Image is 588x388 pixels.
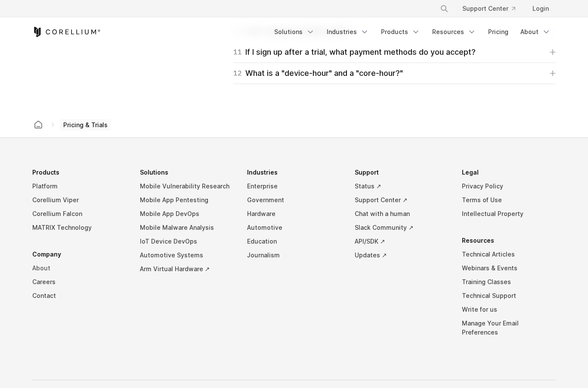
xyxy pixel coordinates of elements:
[140,179,234,193] a: Mobile Vulnerability Research
[31,119,46,131] a: Corellium home
[462,303,556,316] a: Write for us
[515,24,556,40] a: About
[247,248,341,262] a: Journalism
[32,221,126,235] a: MATRIX Technology
[140,193,234,207] a: Mobile App Pentesting
[32,27,101,37] a: Corellium Home
[32,179,126,193] a: Platform
[355,248,449,262] a: Updates ↗
[376,24,425,40] a: Products
[247,221,341,235] a: Automotive
[140,207,234,221] a: Mobile App DevOps
[233,67,556,79] a: 12What is a "device-hour" and a "core-hour?"
[462,275,556,289] a: Training Classes
[32,166,556,352] div: Navigation Menu
[32,261,126,275] a: About
[233,46,476,58] div: If I sign up after a trial, what payment methods do you accept?
[427,24,481,40] a: Resources
[455,1,522,16] a: Support Center
[247,179,341,193] a: Enterprise
[140,248,234,262] a: Automotive Systems
[355,207,449,221] a: Chat with a human
[269,24,556,40] div: Navigation Menu
[355,193,449,207] a: Support Center ↗
[140,221,234,235] a: Mobile Malware Analysis
[462,179,556,193] a: Privacy Policy
[233,67,403,79] div: What is a "device-hour" and a "core-hour?"
[430,1,556,16] div: Navigation Menu
[32,193,126,207] a: Corellium Viper
[355,179,449,193] a: Status ↗
[32,275,126,289] a: Careers
[247,193,341,207] a: Government
[233,46,556,58] a: 11If I sign up after a trial, what payment methods do you accept?
[60,119,111,131] span: Pricing & Trials
[462,193,556,207] a: Terms of Use
[247,235,341,248] a: Education
[233,67,242,79] span: 12
[462,207,556,221] a: Intellectual Property
[355,235,449,248] a: API/SDK ↗
[269,24,320,40] a: Solutions
[322,24,374,40] a: Industries
[462,247,556,261] a: Technical Articles
[483,24,514,40] a: Pricing
[233,46,242,58] span: 11
[462,289,556,303] a: Technical Support
[32,207,126,221] a: Corellium Falcon
[436,1,452,16] button: Search
[32,289,126,303] a: Contact
[140,262,234,276] a: Arm Virtual Hardware ↗
[140,235,234,248] a: IoT Device DevOps
[247,207,341,221] a: Hardware
[526,1,556,16] a: Login
[462,316,556,339] a: Manage Your Email Preferences
[355,221,449,235] a: Slack Community ↗
[462,261,556,275] a: Webinars & Events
